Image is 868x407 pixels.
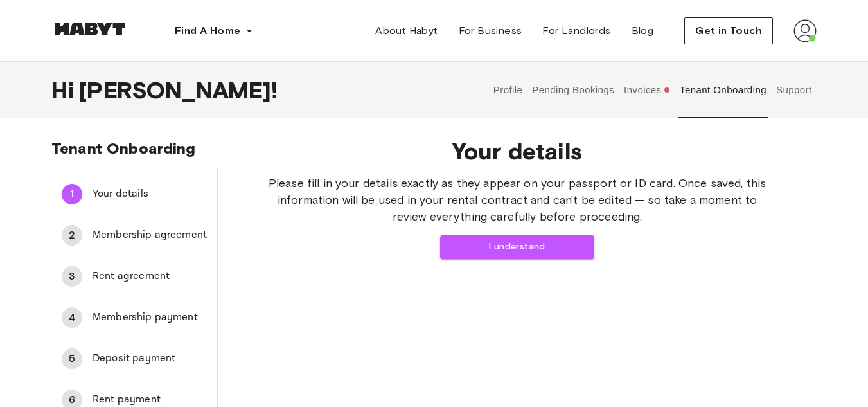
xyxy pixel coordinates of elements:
[51,23,128,35] img: Habyt
[774,62,813,118] button: Support
[365,18,448,44] a: About Habyt
[51,302,217,333] div: 4Membership payment
[531,62,616,118] button: Pending Bookings
[93,310,207,325] span: Membership payment
[79,77,278,104] span: [PERSON_NAME] !
[695,23,762,39] span: Get in Touch
[678,62,768,118] button: Tenant Onboarding
[62,266,82,287] div: 3
[62,184,82,204] div: 1
[375,23,438,39] span: About Habyt
[51,343,217,374] div: 5Deposit payment
[623,62,672,118] button: Invoices
[532,18,621,44] a: For Landlords
[175,23,240,39] span: Find A Home
[440,235,594,259] button: I understand
[632,23,654,39] span: Blog
[492,62,524,118] button: Profile
[51,220,217,251] div: 2Membership agreement
[51,179,217,210] div: 1Your details
[621,18,664,44] a: Blog
[51,261,217,292] div: 3Rent agreement
[62,348,82,369] div: 5
[93,228,207,243] span: Membership agreement
[259,138,775,165] span: Your details
[93,351,207,366] span: Deposit payment
[62,307,82,328] div: 4
[259,175,775,225] span: Please fill in your details exactly as they appear on your passport or ID card. Once saved, this ...
[542,23,610,39] span: For Landlords
[93,269,207,284] span: Rent agreement
[448,18,533,44] a: For Business
[51,77,79,104] span: Hi
[93,186,207,202] span: Your details
[684,17,773,44] button: Get in Touch
[459,23,522,39] span: For Business
[51,139,196,158] span: Tenant Onboarding
[164,18,263,44] button: Find A Home
[793,19,817,42] img: avatar
[62,225,82,246] div: 2
[488,62,817,118] div: user profile tabs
